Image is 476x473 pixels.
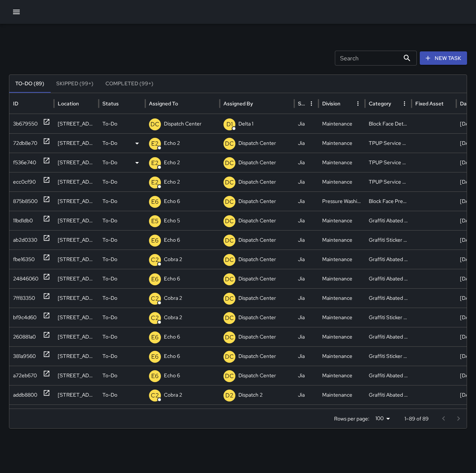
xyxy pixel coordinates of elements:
div: Maintenance [318,114,365,133]
div: 1800 Harrison Street [54,114,99,133]
div: Graffiti Abated Large [365,250,412,269]
p: DC [225,178,234,187]
p: To-Do [102,153,117,172]
div: 400 23rd Street [54,385,99,404]
div: 2264 Webster Street [54,269,99,288]
div: Maintenance [318,153,365,172]
div: Maintenance [318,385,365,404]
p: To-Do [102,366,117,385]
button: New Task [420,51,467,65]
p: Echo 6 [164,231,180,250]
p: Cobra 2 [164,308,182,327]
div: Jia [294,211,318,230]
p: To-Do [102,231,117,250]
div: 11bd1db0 [13,211,33,230]
div: Jia [294,191,318,211]
p: E6 [151,236,159,245]
div: Division [322,100,340,107]
p: E6 [151,333,159,342]
p: E6 [151,352,159,361]
p: Echo 6 [164,269,180,288]
p: E2 [151,139,159,148]
p: D1 [226,120,233,129]
p: Echo 6 [164,327,180,346]
p: 1–89 of 89 [404,415,429,422]
div: Jia [294,288,318,308]
button: To-Do (89) [9,75,50,93]
div: 300 Frank H. Ogawa Plaza [54,211,99,230]
div: Jia [294,153,318,172]
div: ab2d0330 [13,231,37,250]
p: DC [225,197,234,206]
div: Block Face Pressure Washed [365,191,412,211]
div: Graffiti Sticker Abated Small [365,346,412,366]
div: Location [58,100,79,107]
div: Jia [294,385,318,404]
div: 490 7th Street [54,327,99,346]
div: Jia [294,114,318,133]
div: Status [102,100,119,107]
p: Dispatch Center [238,347,276,366]
div: TPUP Service Requested [365,172,412,191]
p: Dispatch 2 [238,385,263,404]
p: Rows per page: [334,415,369,422]
div: Maintenance [318,133,365,153]
div: fbe16350 [13,250,35,269]
div: Source [298,100,305,107]
div: Jia [294,269,318,288]
div: Graffiti Abated Large [365,366,412,385]
div: Maintenance [318,366,365,385]
div: Jia [294,230,318,250]
div: f536e740 [13,153,36,172]
div: Fixed Asset [415,100,444,107]
div: Maintenance [318,230,365,250]
div: 2305 Webster Street [54,346,99,366]
div: Maintenance [318,172,365,191]
p: To-Do [102,308,117,327]
div: 493 10th Street [54,172,99,191]
div: 24846060 [13,269,38,288]
div: 59 Grand Avenue [54,153,99,172]
p: To-Do [102,172,117,191]
div: Jia [294,133,318,153]
p: DC [225,255,234,264]
div: Assigned By [223,100,253,107]
p: Echo 6 [164,347,180,366]
div: Graffiti Abated Large [365,211,412,230]
p: Dispatch Center [238,308,276,327]
p: Dispatch Center [164,114,201,133]
button: Completed (99+) [99,75,159,93]
p: Dispatch Center [238,250,276,269]
p: Dispatch Center [238,211,276,230]
div: Maintenance [318,308,365,327]
p: DC [225,159,234,168]
div: Maintenance [318,269,365,288]
p: Dispatch Center [238,366,276,385]
p: DC [225,217,234,226]
p: DC [225,139,234,148]
button: Division column menu [353,98,363,109]
div: Maintenance [318,327,365,346]
p: E5 [151,217,159,226]
div: 260881a0 [13,327,36,346]
div: Jia [294,327,318,346]
div: TPUP Service Requested [365,153,412,172]
div: bf9c4d60 [13,308,37,327]
p: To-Do [102,327,117,346]
p: E6 [151,372,159,381]
p: E2 [151,178,159,187]
div: Jia [294,366,318,385]
div: 285 23rd Street [54,133,99,153]
p: Delta 1 [238,114,253,133]
button: Skipped (99+) [50,75,99,93]
p: C2 [151,294,159,303]
p: Dispatch Center [238,327,276,346]
p: To-Do [102,114,117,133]
button: Category column menu [399,98,410,109]
div: Pressure Washing [318,191,365,211]
p: Echo 2 [164,153,180,172]
p: To-Do [102,269,117,288]
p: To-Do [102,211,117,230]
div: Graffiti Sticker Abated Small [365,230,412,250]
p: DC [225,333,234,342]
